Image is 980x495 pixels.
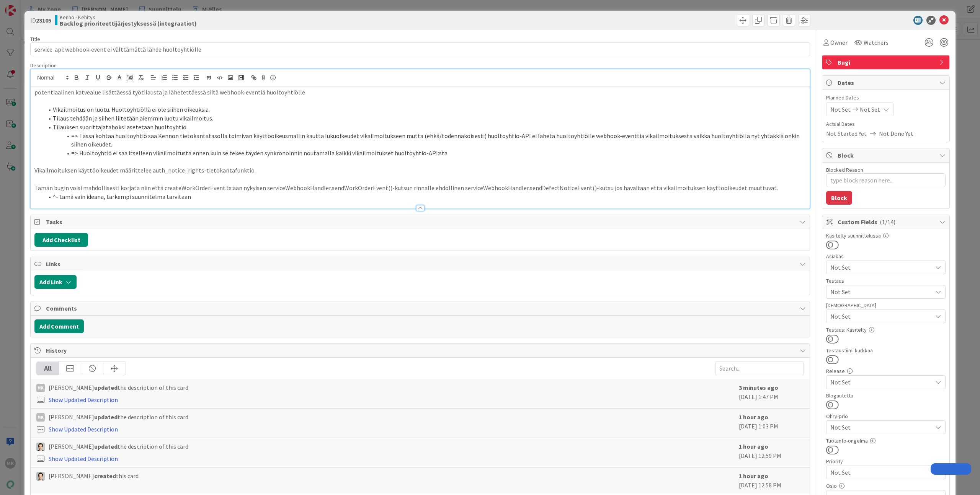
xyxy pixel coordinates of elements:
[826,459,946,464] div: Priority
[826,166,863,173] label: Blocked Reason
[34,88,806,97] p: potentiaalinen katvealue lisättäessä työtilausta ja lähetettäessä siitä webhook-eventiä huoltoyht...
[826,368,946,374] div: Release
[49,425,118,433] a: Show Updated Description
[830,467,928,478] span: Not Set
[37,362,59,375] div: All
[49,383,188,392] span: [PERSON_NAME] the description of this card
[49,471,139,480] span: [PERSON_NAME] this card
[44,105,806,114] li: Vikailmoitus on luotu. Huoltoyhtiöllä ei ole siihen oikeuksia.
[826,348,946,353] div: Testaustiimi kurkkaa
[30,42,810,56] input: type card name here...
[30,62,57,69] span: Description
[826,393,946,398] div: Blogautettu
[739,383,804,404] div: [DATE] 1:47 PM
[826,94,946,102] span: Planned Dates
[49,396,118,404] a: Show Updated Description
[30,16,51,25] span: ID
[49,442,188,451] span: [PERSON_NAME] the description of this card
[34,166,806,175] p: Vikailmoituksen käyttöoikeudet määrittelee auth_notice_rights-tietokantafunktio.
[44,132,806,149] li: => Tässä kohtaa huoltoyhtiö saa Kennon tietokantatasolla toimivan käyttöoikeusmallin kautta lukuo...
[36,16,51,24] b: 23105
[94,472,116,480] b: created
[830,312,932,321] span: Not Set
[36,413,45,422] div: MK
[36,443,45,451] img: TT
[94,384,118,391] b: updated
[49,412,188,422] span: [PERSON_NAME] the description of this card
[860,105,880,114] span: Not Set
[739,384,778,391] b: 3 minutes ago
[826,233,946,238] div: Käsitelty suunnittelussa
[826,120,946,128] span: Actual Dates
[826,414,946,419] div: Ohry-prio
[739,443,768,450] b: 1 hour ago
[94,443,118,450] b: updated
[49,455,118,462] a: Show Updated Description
[36,384,45,392] div: MK
[44,123,806,132] li: Tilauksen suorittajatahoksi asetetaan huoltoyhtiö.
[826,129,867,138] span: Not Started Yet
[830,287,932,296] span: Not Set
[739,442,804,463] div: [DATE] 12:59 PM
[739,412,804,434] div: [DATE] 1:03 PM
[34,319,84,333] button: Add Comment
[864,38,889,47] span: Watchers
[826,483,946,488] div: Osio
[44,149,806,158] li: => Huoltoyhtiö ei saa itselleen vikailmoitusta ennen kuin se tekee täyden synkronoinnin noutamall...
[830,105,851,114] span: Not Set
[739,413,768,421] b: 1 hour ago
[36,472,45,480] img: TT
[880,218,895,226] span: ( 1/14 )
[34,233,88,247] button: Add Checklist
[46,259,796,269] span: Links
[94,413,118,421] b: updated
[46,304,796,313] span: Comments
[739,471,804,490] div: [DATE] 12:58 PM
[46,217,796,226] span: Tasks
[830,378,932,387] span: Not Set
[60,20,197,26] b: Backlog prioriteettijärjestyksessä (integraatiot)
[830,263,932,272] span: Not Set
[739,472,768,480] b: 1 hour ago
[34,275,77,289] button: Add Link
[44,114,806,123] li: Tilaus tehdään ja siihen liitetään aiemmin luotu vikailmoitus.
[826,303,946,308] div: [DEMOGRAPHIC_DATA]
[44,192,806,201] li: ^- tämä vain ideana, tarkempi suunnitelma tarvitaan
[60,14,197,20] span: Kenno - Kehitys
[838,58,936,67] span: Bugi
[838,217,936,226] span: Custom Fields
[826,254,946,259] div: Asiakas
[826,191,852,205] button: Block
[715,361,804,375] input: Search...
[830,422,928,433] span: Not Set
[30,36,40,42] label: Title
[34,184,806,192] p: Tämän bugin voisi mahdollisesti korjata niin että createWorkOrderEvent.ts:ään nykyisen serviceWeb...
[879,129,913,138] span: Not Done Yet
[830,38,848,47] span: Owner
[826,278,946,283] div: Testaus
[826,327,946,332] div: Testaus: Käsitelty
[838,151,936,160] span: Block
[838,78,936,87] span: Dates
[826,438,946,443] div: Tuotanto-ongelma
[46,346,796,355] span: History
